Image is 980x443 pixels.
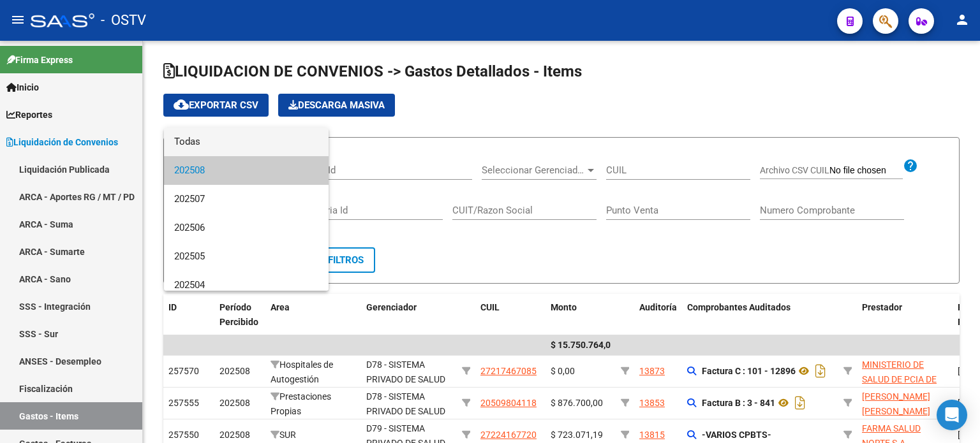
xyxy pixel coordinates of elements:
[174,242,318,271] span: 202505
[174,127,318,156] span: Todas
[174,185,318,214] span: 202507
[174,156,318,185] span: 202508
[174,214,318,242] span: 202506
[937,400,967,430] div: Open Intercom Messenger
[174,271,318,300] span: 202504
